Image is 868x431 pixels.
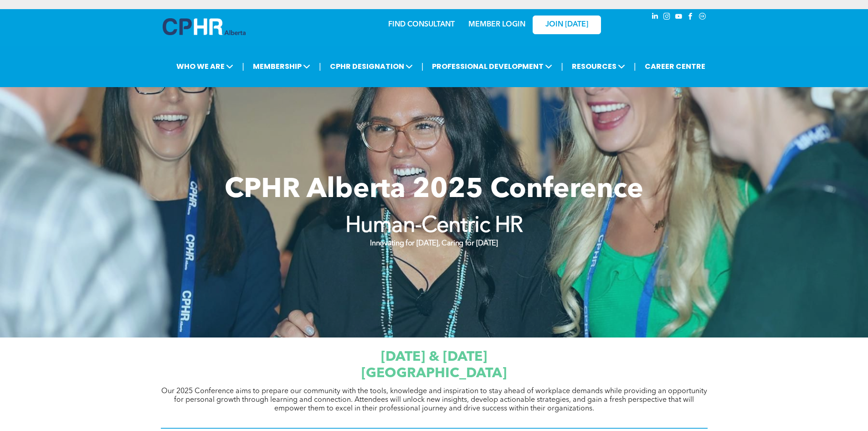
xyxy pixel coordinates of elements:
span: PROFESSIONAL DEVELOPMENT [429,58,555,75]
span: CPHR Alberta 2025 Conference [225,177,643,204]
li: | [319,57,321,76]
span: Our 2025 Conference aims to prepare our community with the tools, knowledge and inspiration to st... [161,388,707,412]
span: [GEOGRAPHIC_DATA] [361,367,507,380]
li: | [634,57,636,76]
a: linkedin [650,11,660,24]
a: Social network [698,11,708,24]
img: A blue and white logo for cp alberta [163,18,246,35]
li: | [421,57,424,76]
span: CPHR DESIGNATION [327,58,416,75]
strong: Human-Centric HR [345,215,523,237]
a: JOIN [DATE] [533,16,601,34]
a: CAREER CENTRE [642,58,708,75]
strong: Innovating for [DATE], Caring for [DATE] [370,240,498,247]
li: | [561,57,563,76]
a: youtube [674,11,684,24]
a: MEMBER LOGIN [468,21,525,28]
a: instagram [662,11,672,24]
a: facebook [686,11,696,24]
span: WHO WE ARE [174,58,236,75]
li: | [242,57,244,76]
span: MEMBERSHIP [250,58,313,75]
span: [DATE] & [DATE] [381,350,487,364]
span: RESOURCES [569,58,628,75]
a: FIND CONSULTANT [388,21,455,28]
span: JOIN [DATE] [545,21,588,29]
